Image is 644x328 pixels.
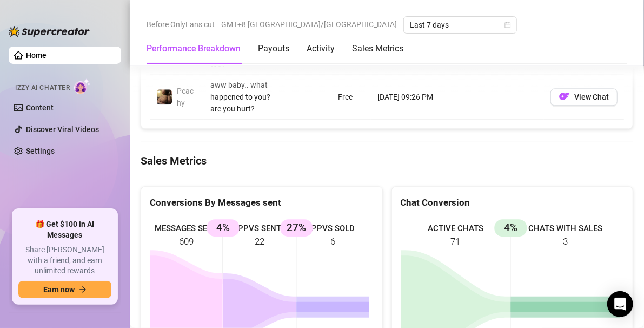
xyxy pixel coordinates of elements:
[18,281,111,298] button: Earn nowarrow-right
[9,26,90,37] img: logo-BBDzfeDw.svg
[504,22,511,28] span: calendar
[258,42,289,55] div: Payouts
[550,88,618,106] button: OFView Chat
[18,219,111,240] span: 🎁 Get $100 in AI Messages
[550,95,618,103] a: OFView Chat
[177,87,194,107] span: Peachy
[410,17,510,33] span: Last 7 days
[371,75,452,120] td: [DATE] 09:26 PM
[607,291,633,317] div: Open Intercom Messenger
[352,42,403,55] div: Sales Metrics
[74,78,91,94] img: AI Chatter
[141,153,633,168] h4: Sales Metrics
[210,79,282,115] div: aww baby.. what happened to you? are you hurt?
[574,93,609,101] span: View Chat
[79,286,87,293] span: arrow-right
[147,42,241,55] div: Performance Breakdown
[26,147,55,155] a: Settings
[221,16,397,32] span: GMT+8 [GEOGRAPHIC_DATA]/[GEOGRAPHIC_DATA]
[559,91,570,102] img: OF
[26,51,47,60] a: Home
[401,195,625,210] div: Chat Conversion
[147,16,215,32] span: Before OnlyFans cut
[15,83,70,93] span: Izzy AI Chatter
[18,245,111,277] span: Share [PERSON_NAME] with a friend, and earn unlimited rewards
[150,195,374,210] div: Conversions By Messages sent
[307,42,335,55] div: Activity
[26,125,99,134] a: Discover Viral Videos
[26,103,54,112] a: Content
[157,89,172,104] img: Peachy
[43,285,75,294] span: Earn now
[331,75,371,120] td: Free
[452,75,544,120] td: —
